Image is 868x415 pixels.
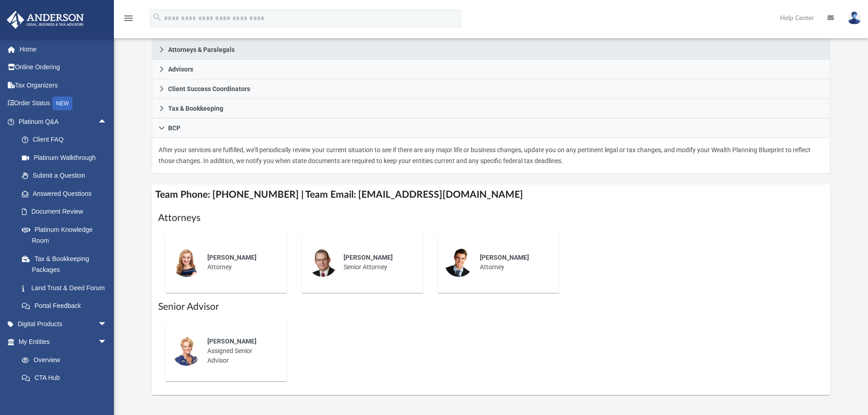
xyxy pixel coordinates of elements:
[172,337,201,366] img: thumbnail
[473,246,553,278] div: Attorney
[480,254,529,261] span: [PERSON_NAME]
[13,279,121,297] a: Land Trust & Deed Forum
[337,246,417,278] div: Senior Attorney
[158,300,824,313] h1: Senior Advisor
[13,297,121,315] a: Portal Feedback
[6,94,121,113] a: Order StatusNEW
[344,254,393,261] span: [PERSON_NAME]
[201,246,281,278] div: Attorney
[308,248,337,277] img: thumbnail
[152,40,831,60] a: Attorneys & Paralegals
[13,131,121,149] a: Client FAQ
[6,58,121,77] a: Online Ordering
[13,184,121,203] a: Answered Questions
[98,333,116,352] span: arrow_drop_down
[98,315,116,333] span: arrow_drop_down
[6,76,121,94] a: Tax Organizers
[6,333,121,351] a: My Entitiesarrow_drop_down
[152,184,831,205] h4: Team Phone: [PHONE_NUMBER] | Team Email: [EMAIL_ADDRESS][DOMAIN_NAME]
[6,113,121,131] a: Platinum Q&Aarrow_drop_up
[168,105,223,112] span: Tax & Bookkeeping
[168,46,235,53] span: Attorneys & Paralegals
[158,211,824,225] h1: Attorneys
[172,248,201,277] img: thumbnail
[201,330,281,372] div: Assigned Senior Advisor
[13,220,121,250] a: Platinum Knowledge Room
[13,167,121,185] a: Submit a Question
[13,369,121,387] a: CTA Hub
[152,118,831,138] a: BCP
[152,12,162,22] i: search
[168,66,193,72] span: Advisors
[152,79,831,99] a: Client Success Coordinators
[6,315,121,333] a: Digital Productsarrow_drop_down
[13,203,121,221] a: Document Review
[13,351,121,369] a: Overview
[168,86,250,92] span: Client Success Coordinators
[13,250,121,279] a: Tax & Bookkeeping Packages
[444,248,473,277] img: thumbnail
[152,138,831,174] div: BCP
[4,11,87,29] img: Anderson Advisors Platinum Portal
[6,40,121,58] a: Home
[52,97,72,110] div: NEW
[152,60,831,79] a: Advisors
[98,113,116,131] span: arrow_drop_up
[847,11,861,25] img: User Pic
[152,99,831,118] a: Tax & Bookkeeping
[159,144,824,167] p: After your services are fulfilled, we’ll periodically review your current situation to see if the...
[207,254,257,261] span: [PERSON_NAME]
[123,13,134,24] i: menu
[123,17,134,24] a: menu
[207,338,257,345] span: [PERSON_NAME]
[13,149,121,167] a: Platinum Walkthrough
[168,125,180,131] span: BCP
